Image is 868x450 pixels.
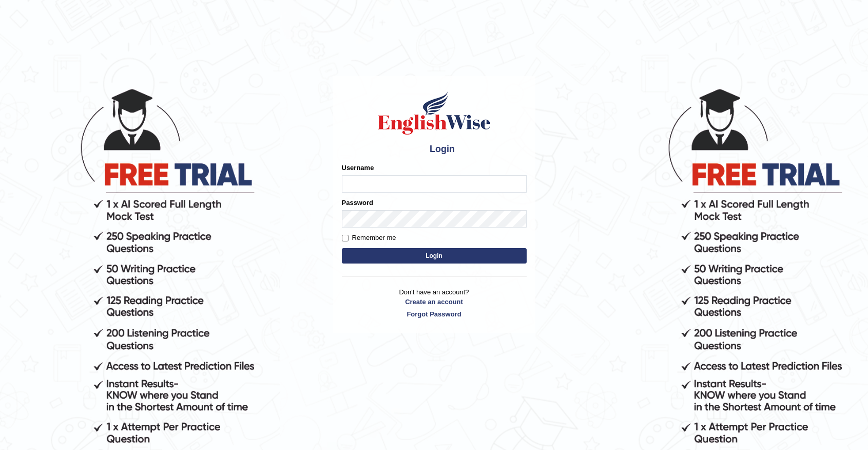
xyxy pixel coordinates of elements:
label: Password [342,198,373,208]
a: Forgot Password [342,309,527,319]
label: Username [342,163,374,173]
a: Create an account [342,297,527,307]
img: Logo of English Wise sign in for intelligent practice with AI [376,90,493,136]
input: Remember me [342,235,349,241]
label: Remember me [342,233,396,243]
h4: Login [342,141,527,158]
p: Don't have an account? [342,287,527,319]
button: Login [342,248,527,264]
